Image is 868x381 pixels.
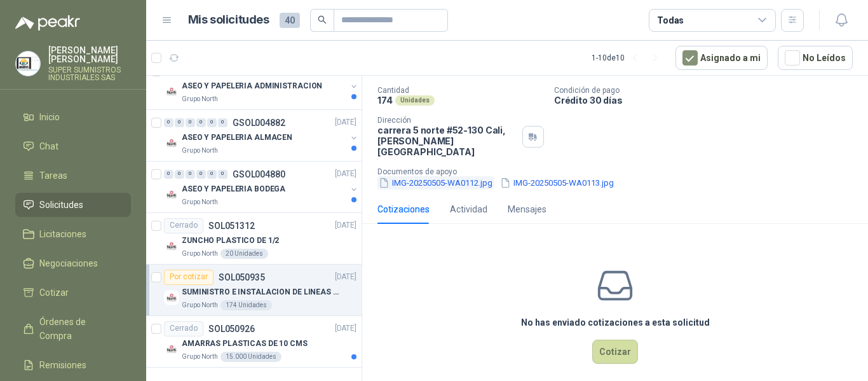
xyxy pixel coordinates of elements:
[186,170,195,179] div: 0
[208,324,255,333] p: SOL050926
[15,281,131,305] a: Cotizar
[182,352,218,362] p: Grupo North
[196,170,206,179] div: 0
[508,202,546,216] div: Mensajes
[521,315,710,329] h3: No has enviado cotizaciones a esta solicitud
[196,118,206,127] div: 0
[182,235,279,247] p: ZUNCHO PLASTICO DE 1/2
[175,118,184,127] div: 0
[280,13,300,28] span: 40
[146,213,362,265] a: CerradoSOL051312[DATE] Company LogoZUNCHO PLASTICO DE 1/2Grupo North20 Unidades
[164,118,173,127] div: 0
[592,340,638,364] button: Cotizar
[164,84,179,99] img: Company Logo
[218,118,227,127] div: 0
[146,316,362,368] a: CerradoSOL050926[DATE] Company LogoAMARRAS PLASTICAS DE 10 CMSGrupo North15.000 Unidades
[164,270,214,285] div: Por cotizar
[233,118,285,127] p: GSOL004882
[675,46,768,70] button: Asignado a mi
[39,139,58,153] span: Chat
[335,322,356,335] p: [DATE]
[15,353,131,377] a: Remisiones
[164,342,179,357] img: Company Logo
[182,146,218,156] p: Grupo North
[164,218,203,233] div: Cerrado
[164,135,179,151] img: Company Logo
[207,170,217,179] div: 0
[182,249,218,259] p: Grupo North
[15,310,131,348] a: Órdenes de Compra
[182,300,218,310] p: Grupo North
[499,176,615,190] button: IMG-20250505-WA0113.jpg
[182,338,308,350] p: AMARRAS PLASTICAS DE 10 CMS
[220,249,268,259] div: 20 Unidades
[233,170,285,179] p: GSOL004880
[657,13,684,27] div: Todas
[146,265,362,316] a: Por cotizarSOL050935[DATE] Company LogoSUMINISTRO E INSTALACION DE LINEAS DE VIDAGrupo North174 U...
[335,219,356,232] p: [DATE]
[218,170,227,179] div: 0
[16,52,40,76] img: Company Logo
[377,86,544,95] p: Cantidad
[182,80,322,92] p: ASEO Y PAPELERIA ADMINISTRACION
[207,118,217,127] div: 0
[164,167,359,207] a: 0 0 0 0 0 0 GSOL004880[DATE] Company LogoASEO Y PAPELERIA BODEGAGrupo North
[182,197,218,207] p: Grupo North
[182,183,285,195] p: ASEO Y PAPELERIA BODEGA
[377,95,393,106] p: 174
[377,167,863,176] p: Documentos de apoyo
[39,110,60,124] span: Inicio
[15,134,131,158] a: Chat
[15,193,131,217] a: Solicitudes
[233,67,285,76] p: GSOL004883
[175,170,184,179] div: 0
[164,64,359,104] a: 0 0 0 0 0 0 GSOL004883[DATE] Company LogoASEO Y PAPELERIA ADMINISTRACIONGrupo North
[377,116,517,125] p: Dirección
[164,290,179,305] img: Company Logo
[220,300,272,310] div: 174 Unidades
[39,227,86,241] span: Licitaciones
[395,95,435,106] div: Unidades
[778,46,853,70] button: No Leídos
[15,163,131,188] a: Tareas
[15,222,131,246] a: Licitaciones
[164,115,359,156] a: 0 0 0 0 0 0 GSOL004882[DATE] Company LogoASEO Y PAPELERIA ALMACENGrupo North
[377,176,494,190] button: IMG-20250505-WA0112.jpg
[208,221,255,230] p: SOL051312
[15,105,131,129] a: Inicio
[592,48,665,68] div: 1 - 10 de 10
[48,46,131,64] p: [PERSON_NAME] [PERSON_NAME]
[219,273,265,282] p: SOL050935
[335,116,356,128] p: [DATE]
[39,286,69,300] span: Cotizar
[39,256,98,270] span: Negociaciones
[164,187,179,202] img: Company Logo
[15,251,131,275] a: Negociaciones
[182,94,218,104] p: Grupo North
[39,198,83,212] span: Solicitudes
[39,169,67,183] span: Tareas
[164,239,179,254] img: Company Logo
[186,118,195,127] div: 0
[182,132,292,144] p: ASEO Y PAPELERIA ALMACEN
[335,271,356,283] p: [DATE]
[220,352,281,362] div: 15.000 Unidades
[164,321,203,336] div: Cerrado
[188,11,269,29] h1: Mis solicitudes
[554,86,863,95] p: Condición de pago
[318,15,327,24] span: search
[377,125,517,157] p: carrera 5 norte #52-130 Cali , [PERSON_NAME][GEOGRAPHIC_DATA]
[377,202,430,216] div: Cotizaciones
[39,315,119,343] span: Órdenes de Compra
[554,95,863,106] p: Crédito 30 días
[450,202,487,216] div: Actividad
[164,170,173,179] div: 0
[182,286,340,298] p: SUMINISTRO E INSTALACION DE LINEAS DE VIDA
[48,66,131,81] p: SUPER SUMNISTROS INDUSTRIALES SAS
[335,168,356,180] p: [DATE]
[39,358,86,372] span: Remisiones
[15,15,80,31] img: Logo peakr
